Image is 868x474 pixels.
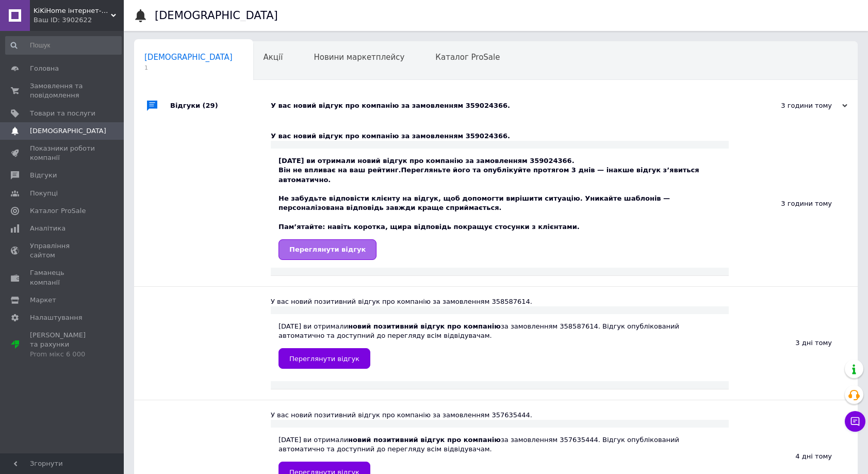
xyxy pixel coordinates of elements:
[30,313,83,322] span: Налаштування
[30,241,95,260] span: Управління сайтом
[34,6,111,15] span: KiKiHome інтернет-магазин якісних товарів для дому
[279,322,721,369] div: [DATE] ви отримали за замовленням 358587614. Відгук опублікований автоматично та доступний до пер...
[729,287,858,400] div: 3 дні тому
[144,64,233,72] span: 1
[34,15,124,25] div: Ваш ID: 3902622
[170,90,271,121] div: Відгуки
[30,109,95,118] span: Товари та послуги
[289,246,366,253] span: Переглянути відгук
[744,101,847,110] div: 3 години тому
[30,81,95,100] span: Замовлення та повідомлення
[30,64,59,73] span: Головна
[271,297,729,306] div: У вас новий позитивний відгук про компанію за замовленням 358587614.
[30,350,95,359] div: Prom мікс 6 000
[30,189,58,198] span: Покупці
[30,224,65,233] span: Аналітика
[279,166,699,183] b: Перегляньте його та опублікуйте протягом 3 днів — інакше відгук з’явиться автоматично.
[729,121,858,286] div: 3 години тому
[271,132,729,141] div: У вас новий відгук про компанію за замовленням 359024366.
[314,53,404,62] span: Новини маркетплейсу
[30,296,56,305] span: Маркет
[271,101,744,110] div: У вас новий відгук про компанію за замовленням 359024366.
[279,348,370,369] a: Переглянути відгук
[264,53,283,62] span: Акції
[30,268,95,287] span: Гаманець компанії
[5,36,122,55] input: Пошук
[30,144,95,162] span: Показники роботи компанії
[279,156,721,260] div: [DATE] ви отримали новий відгук про компанію за замовленням 359024366. Пам’ятайте: навіть коротка...
[30,331,95,359] span: [PERSON_NAME] та рахунки
[30,171,57,180] span: Відгуки
[845,411,865,432] button: Чат з покупцем
[271,411,729,420] div: У вас новий позитивний відгук про компанію за замовленням 357635444.
[30,126,106,136] span: [DEMOGRAPHIC_DATA]
[348,436,501,444] b: новий позитивний відгук про компанію
[279,239,376,260] a: Переглянути відгук
[144,53,233,62] span: [DEMOGRAPHIC_DATA]
[155,9,278,22] h1: [DEMOGRAPHIC_DATA]
[435,53,500,62] span: Каталог ProSale
[289,355,359,363] span: Переглянути відгук
[348,322,501,330] b: новий позитивний відгук про компанію
[203,102,218,109] span: (29)
[30,206,86,216] span: Каталог ProSale
[279,166,721,213] div: Він не впливає на ваш рейтинг. Не забудьте відповісти клієнту на відгук, щоб допомогти вирішити с...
